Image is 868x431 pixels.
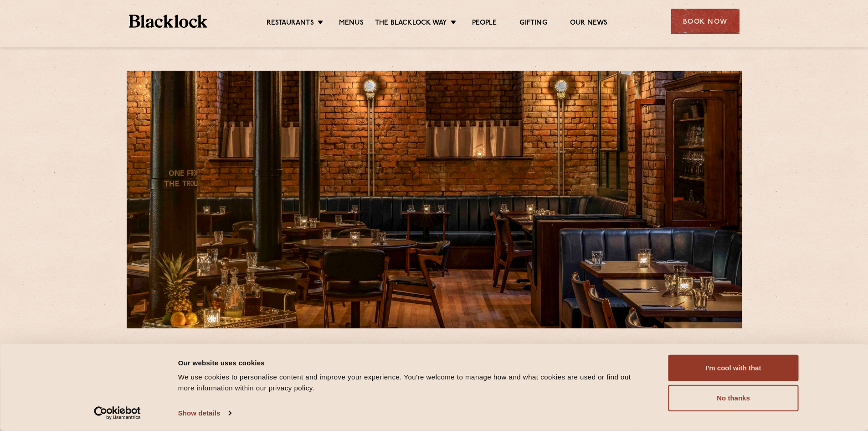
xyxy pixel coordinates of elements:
a: People [472,19,497,29]
div: Book Now [671,9,740,34]
a: Restaurants [267,19,314,29]
a: Our News [570,19,608,29]
a: Usercentrics Cookiebot - opens in a new window [77,406,157,420]
img: BL_Textured_Logo-footer-cropped.svg [129,15,208,28]
div: Our website uses cookies [178,357,648,368]
a: The Blacklock Way [375,19,447,29]
button: I'm cool with that [668,355,799,381]
a: Gifting [519,19,547,29]
div: We use cookies to personalise content and improve your experience. You're welcome to manage how a... [178,372,648,394]
button: No thanks [668,385,799,411]
a: Menus [339,19,364,29]
a: Show details [178,406,231,420]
